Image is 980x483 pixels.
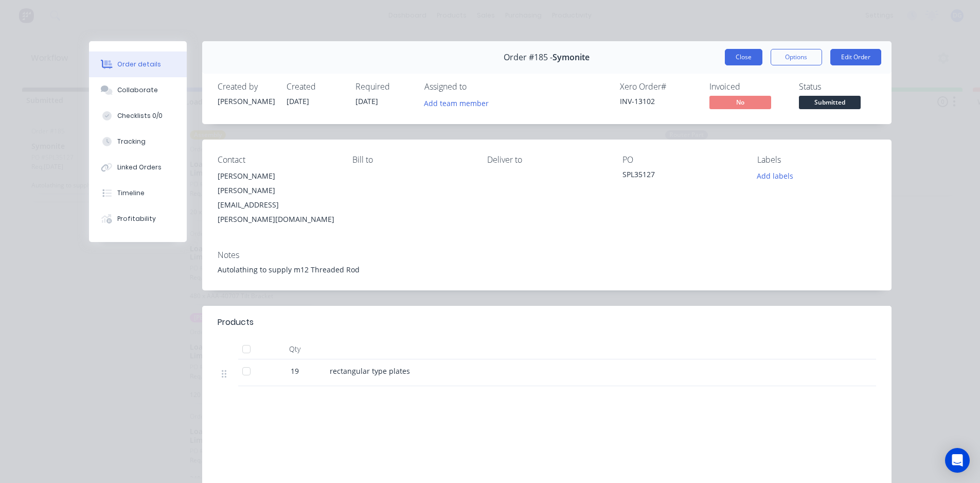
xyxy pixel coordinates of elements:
div: Collaborate [117,85,158,95]
span: [DATE] [355,96,378,106]
button: Timeline [89,180,187,206]
div: Bill to [352,155,471,165]
div: Status [799,82,876,92]
div: Labels [757,155,876,165]
div: Required [355,82,412,92]
div: Linked Orders [117,163,162,172]
div: Qty [264,339,326,359]
div: PO [622,155,741,165]
div: Created by [218,82,274,92]
button: Add team member [418,96,494,110]
button: Options [771,49,822,65]
div: [PERSON_NAME][EMAIL_ADDRESS][PERSON_NAME][DOMAIN_NAME] [218,183,336,227]
span: Order #185 - [504,53,553,62]
div: SPL35127 [622,169,741,183]
div: Notes [218,250,876,260]
div: Autolathing to supply m12 Threaded Rod [218,264,876,275]
span: No [709,96,771,109]
div: Profitability [117,214,156,223]
button: Tracking [89,129,187,154]
div: Tracking [117,137,146,146]
span: Submitted [799,96,861,109]
div: Timeline [117,188,145,198]
span: Symonite [553,53,590,62]
button: Linked Orders [89,154,187,180]
div: [PERSON_NAME] [218,169,336,183]
div: Created [287,82,343,92]
div: Open Intercom Messenger [945,448,970,473]
button: Order details [89,51,187,77]
button: Submitted [799,96,861,111]
div: Order details [117,60,161,69]
div: Contact [218,155,336,165]
div: Invoiced [709,82,787,92]
div: INV-13102 [620,96,697,107]
span: 19 [291,366,299,376]
div: Deliver to [487,155,605,165]
div: [PERSON_NAME] [218,96,274,107]
div: Products [218,316,254,329]
button: Edit Order [830,49,881,65]
div: Checklists 0/0 [117,111,163,120]
div: [PERSON_NAME][PERSON_NAME][EMAIL_ADDRESS][PERSON_NAME][DOMAIN_NAME] [218,169,336,227]
button: Checklists 0/0 [89,103,187,129]
span: [DATE] [287,96,309,106]
button: Profitability [89,206,187,232]
div: Xero Order # [620,82,697,92]
button: Add team member [424,96,494,110]
button: Close [725,49,762,65]
button: Collaborate [89,77,187,103]
span: rectangular type plates [330,366,410,376]
div: Assigned to [424,82,527,92]
button: Add labels [752,169,799,183]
